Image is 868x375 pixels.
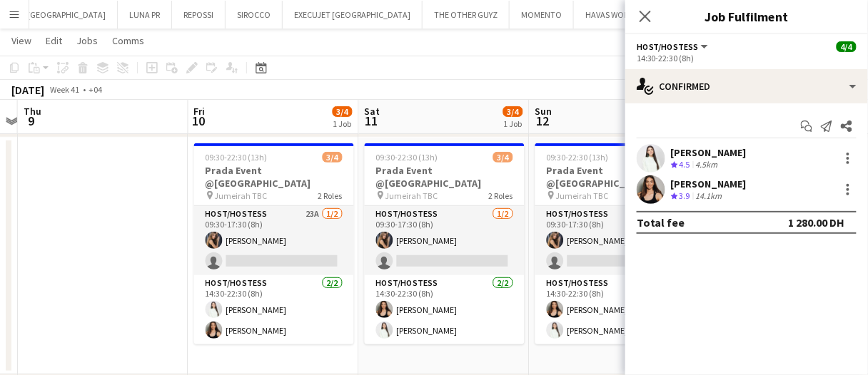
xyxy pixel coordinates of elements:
app-card-role: Host/Hostess23A1/209:30-17:30 (8h)[PERSON_NAME] [194,206,354,275]
div: 4.5km [693,159,721,171]
span: 12 [533,113,552,129]
span: 10 [192,113,206,129]
button: EXECUJET [GEOGRAPHIC_DATA] [283,1,423,29]
span: 2 Roles [489,190,513,201]
span: 4.5 [680,159,690,170]
span: Host/Hostess [637,41,699,52]
div: Confirmed [625,69,868,103]
span: Comms [112,34,144,47]
div: 14.1km [693,190,725,202]
span: 9 [21,113,41,129]
div: [PERSON_NAME] [671,178,747,190]
span: 2 Roles [318,190,343,201]
span: Jumeirah TBC [215,190,268,201]
span: Edit [46,34,62,47]
span: 09:30-22:30 (13h) [376,152,438,163]
span: 4/4 [837,41,857,52]
span: 3.9 [680,190,690,201]
app-card-role: Host/Hostess1/209:30-17:30 (8h)[PERSON_NAME] [535,206,695,275]
span: View [11,34,31,47]
h3: Prada Event @[GEOGRAPHIC_DATA] [535,164,695,190]
span: Jumeirah TBC [556,190,609,201]
span: 3/4 [493,152,513,163]
span: Jobs [76,34,98,47]
span: 3/4 [333,106,353,117]
app-job-card: 09:30-22:30 (13h)3/4Prada Event @[GEOGRAPHIC_DATA] Jumeirah TBC2 RolesHost/Hostess1/209:30-17:30 ... [365,143,525,344]
app-card-role: Host/Hostess2/214:30-22:30 (8h)[PERSON_NAME][PERSON_NAME] [365,275,525,344]
app-card-role: Host/Hostess2/214:30-22:30 (8h)[PERSON_NAME][PERSON_NAME] [535,275,695,344]
a: Comms [106,31,150,50]
button: LUNA PR [118,1,172,29]
app-job-card: 09:30-22:30 (13h)3/4Prada Event @[GEOGRAPHIC_DATA] Jumeirah TBC2 RolesHost/Hostess1/209:30-17:30 ... [535,143,695,344]
div: [PERSON_NAME] [671,146,747,159]
a: View [6,31,37,50]
button: REPOSSI [172,1,226,29]
div: +04 [89,84,102,95]
button: HAVAS WORLDWIDE MIDDLE EAST FZ LLC [574,1,745,29]
app-card-role: Host/Hostess1/209:30-17:30 (8h)[PERSON_NAME] [365,206,525,275]
button: SIROCCO [226,1,283,29]
span: Sat [365,105,380,118]
a: Jobs [71,31,104,50]
span: 11 [363,113,380,129]
div: 1 280.00 DH [789,215,845,230]
span: 3/4 [323,152,343,163]
app-job-card: 09:30-22:30 (13h)3/4Prada Event @[GEOGRAPHIC_DATA] Jumeirah TBC2 RolesHost/Hostess23A1/209:30-17:... [194,143,354,344]
div: 14:30-22:30 (8h) [637,53,857,63]
span: Sun [535,105,552,118]
span: 3/4 [503,106,523,117]
h3: Prada Event @[GEOGRAPHIC_DATA] [365,164,525,190]
span: 09:30-22:30 (13h) [206,152,268,163]
app-card-role: Host/Hostess2/214:30-22:30 (8h)[PERSON_NAME][PERSON_NAME] [194,275,354,344]
h3: Job Fulfilment [625,7,868,26]
span: 09:30-22:30 (13h) [547,152,609,163]
button: THE OTHER GUYZ [423,1,510,29]
button: Host/Hostess [637,41,710,52]
span: Fri [194,105,206,118]
div: Total fee [637,215,685,230]
div: [DATE] [11,83,44,97]
a: Edit [40,31,68,50]
h3: Prada Event @[GEOGRAPHIC_DATA] [194,164,354,190]
span: Jumeirah TBC [385,190,438,201]
div: 1 Job [504,118,523,129]
div: 1 Job [333,118,352,129]
button: MOMENTO [510,1,574,29]
span: Week 41 [47,84,83,95]
span: Thu [24,105,41,118]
